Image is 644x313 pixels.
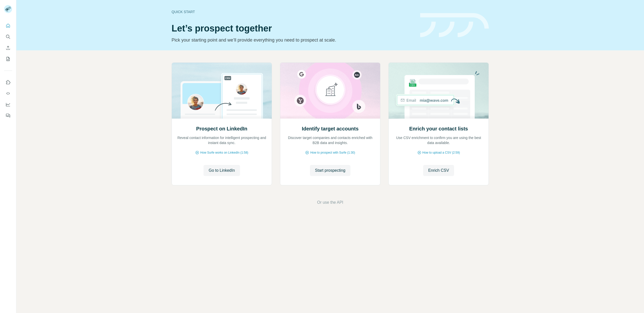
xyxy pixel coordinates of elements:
[177,135,267,145] p: Reveal contact information for intelligent prospecting and instant data sync.
[428,167,449,173] span: Enrich CSV
[4,54,12,63] button: My lists
[409,125,468,132] h2: Enrich your contact lists
[422,150,460,155] span: How to upload a CSV (2:59)
[315,167,345,173] span: Start prospecting
[388,63,489,119] img: Enrich your contact lists
[204,165,240,176] button: Go to LinkedIn
[310,165,350,176] button: Start prospecting
[280,63,380,119] img: Identify target accounts
[172,37,414,44] p: Pick your starting point and we’ll provide everything you need to prospect at scale.
[310,150,355,155] span: How to prospect with Surfe (1:30)
[4,43,12,52] button: Enrich CSV
[317,199,343,205] button: Or use the API
[285,135,375,145] p: Discover target companies and contacts enriched with B2B data and insights.
[200,150,248,155] span: How Surfe works on LinkedIn (1:58)
[4,21,12,30] button: Quick start
[302,125,359,132] h2: Identify target accounts
[209,167,235,173] span: Go to LinkedIn
[172,63,272,119] img: Prospect on LinkedIn
[172,23,414,33] h1: Let’s prospect together
[423,165,454,176] button: Enrich CSV
[4,100,12,109] button: Dashboard
[196,125,247,132] h2: Prospect on LinkedIn
[420,13,489,38] img: banner
[4,78,12,87] button: Use Surfe on LinkedIn
[4,111,12,120] button: Feedback
[4,89,12,98] button: Use Surfe API
[172,9,414,14] div: Quick start
[394,135,484,145] p: Use CSV enrichment to confirm you are using the best data available.
[4,32,12,41] button: Search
